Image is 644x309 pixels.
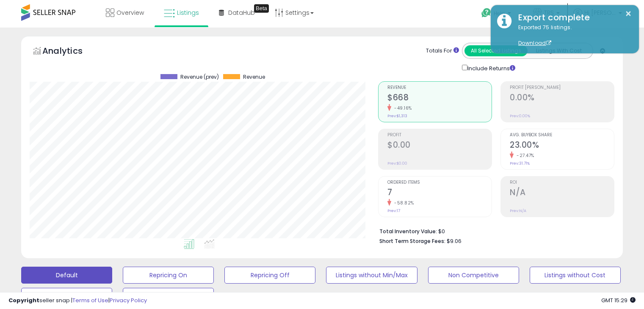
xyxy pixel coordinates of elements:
[387,208,400,213] small: Prev: 17
[510,140,614,152] h2: 23.00%
[510,188,614,199] h2: N/A
[530,267,621,284] button: Listings without Cost
[464,45,528,56] button: All Selected Listings
[110,296,147,304] a: Privacy Policy
[391,105,412,111] small: -49.16%
[8,297,147,305] div: seller snap | |
[387,140,492,152] h2: $0.00
[510,93,614,104] h2: 0.00%
[21,267,112,284] button: Default
[387,180,492,185] span: Ordered Items
[42,45,99,59] h5: Analytics
[428,267,519,284] button: Non Competitive
[510,208,526,213] small: Prev: N/A
[243,74,265,80] span: Revenue
[387,86,492,90] span: Revenue
[21,288,112,305] button: Deactivated & In Stock
[387,93,492,104] h2: $668
[601,296,636,304] span: 2025-10-9 15:29 GMT
[514,152,534,159] small: -27.47%
[379,228,437,235] b: Total Inventory Value:
[387,133,492,138] span: Profit
[326,267,417,284] button: Listings without Min/Max
[447,237,462,245] span: $9.06
[456,63,525,73] div: Include Returns
[180,74,219,80] span: Revenue (prev)
[391,200,414,206] small: -58.82%
[177,8,199,17] span: Listings
[387,113,407,119] small: Prev: $1,313
[254,4,269,13] div: Tooltip anchor
[379,226,608,236] li: $0
[123,267,214,284] button: Repricing On
[123,288,214,305] button: New View
[512,11,633,24] div: Export complete
[379,237,445,245] b: Short Term Storage Fees:
[510,180,614,185] span: ROI
[224,267,315,284] button: Repricing Off
[510,113,530,119] small: Prev: 0.00%
[518,39,551,47] a: Download
[8,296,39,304] strong: Copyright
[426,47,459,55] div: Totals For
[387,161,407,166] small: Prev: $0.00
[387,188,492,199] h2: 7
[510,133,614,138] span: Avg. Buybox Share
[228,8,255,17] span: DataHub
[116,8,144,17] span: Overview
[512,24,633,47] div: Exported 75 listings.
[481,8,492,18] i: Get Help
[510,161,530,166] small: Prev: 31.71%
[475,1,520,28] a: Help
[72,296,108,304] a: Terms of Use
[510,86,614,90] span: Profit [PERSON_NAME]
[625,8,632,19] button: ×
